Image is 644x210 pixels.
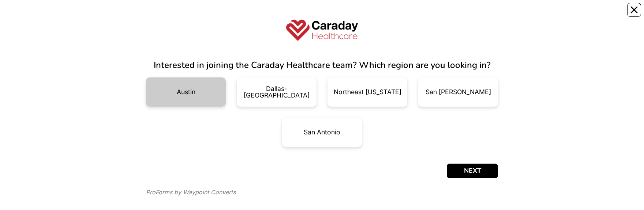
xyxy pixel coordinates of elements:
[285,19,359,42] img: 6995632d-054f-4246-af76-bcae47b8bf2e.png
[146,58,498,72] div: Interested in joining the Caraday Healthcare team? Which region are you looking in?
[177,89,195,95] div: Austin
[447,164,498,178] button: NEXT
[243,85,311,98] div: Dallas-[GEOGRAPHIC_DATA]
[426,89,491,95] div: San [PERSON_NAME]
[627,3,641,17] button: Close
[304,129,340,135] div: San Antonio
[146,188,236,196] a: ProForms by Waypoint Converts
[334,89,401,95] div: Northeast [US_STATE]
